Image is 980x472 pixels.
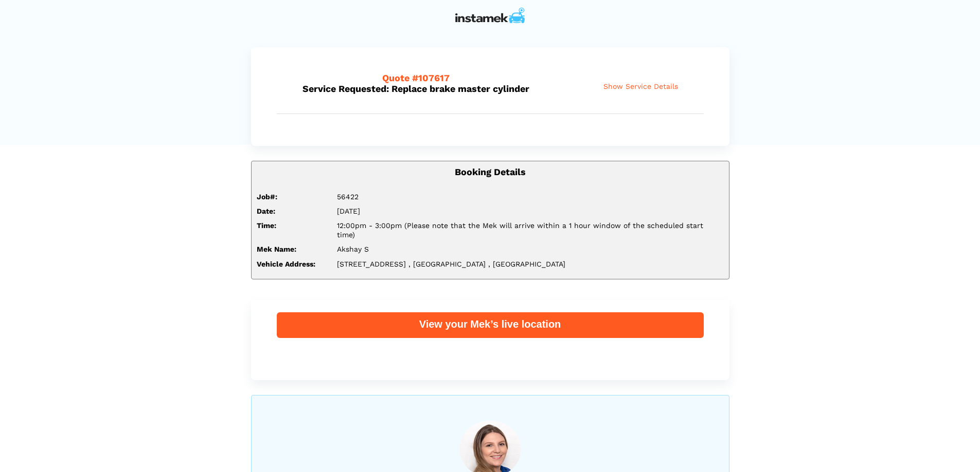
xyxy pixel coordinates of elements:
div: Akshay S [329,244,732,254]
span: Show Service Details [603,82,678,91]
span: Quote #107617 [382,72,450,83]
strong: Time: [257,221,276,230]
strong: Date: [257,207,275,215]
h5: Booking Details [257,166,724,177]
h5: Service Requested: Replace brake master cylinder [302,72,555,94]
div: 12:00pm - 3:00pm (Please note that the Mek will arrive within a 1 hour window of the scheduled st... [329,221,732,239]
span: [STREET_ADDRESS] [337,260,406,268]
strong: Vehicle Address: [257,260,315,268]
div: [DATE] [329,206,732,216]
strong: Job#: [257,193,277,201]
div: 56422 [329,192,732,201]
div: View your Mek’s live location [277,317,704,331]
span: , [GEOGRAPHIC_DATA] [488,260,565,268]
span: , [GEOGRAPHIC_DATA] [408,260,486,268]
strong: Mek Name: [257,245,296,253]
